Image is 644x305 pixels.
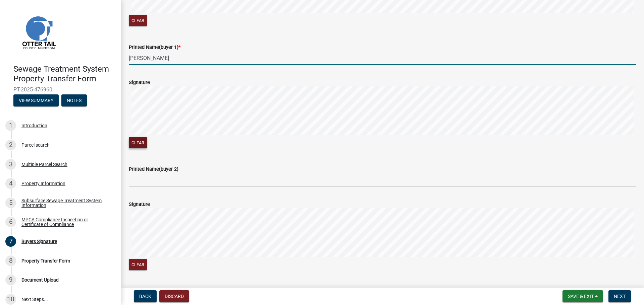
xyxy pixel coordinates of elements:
[159,290,189,302] button: Discard
[13,94,59,106] button: View Summary
[5,159,16,170] div: 3
[21,143,50,147] div: Parcel search
[61,98,87,103] wm-modal-confirm: Notes
[134,290,157,302] button: Back
[562,290,603,302] button: Save & Exit
[129,15,147,26] button: Clear
[13,98,59,103] wm-modal-confirm: Summary
[5,178,16,189] div: 4
[129,202,150,207] label: Signature
[21,258,70,263] div: Property Transfer Form
[5,255,16,266] div: 8
[129,167,178,172] label: Printed Name(buyer 2)
[5,236,16,247] div: 7
[129,137,147,148] button: Clear
[21,198,110,208] div: Subsurface Sewage Treatment System Information
[61,94,87,106] button: Notes
[13,64,115,84] h4: Sewage Treatment System Property Transfer Form
[614,294,626,299] span: Next
[5,140,16,150] div: 2
[129,259,147,270] button: Clear
[13,7,64,57] img: Otter Tail County, Minnesota
[5,275,16,285] div: 9
[129,45,180,50] label: Printed Name(buyer 1)
[13,86,107,93] span: PT-2025-476960
[5,294,16,305] div: 10
[21,239,57,244] div: Buyers Signature
[5,198,16,208] div: 5
[21,217,110,227] div: MPCA Compliance Inspection or Certificate of Compliance
[139,294,151,299] span: Back
[21,162,67,167] div: Multiple Parcel Search
[608,290,631,302] button: Next
[568,294,594,299] span: Save & Exit
[21,181,65,186] div: Property Information
[129,80,150,85] label: Signature
[5,217,16,227] div: 6
[5,120,16,131] div: 1
[21,123,47,128] div: Introduction
[21,278,59,282] div: Document Upload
